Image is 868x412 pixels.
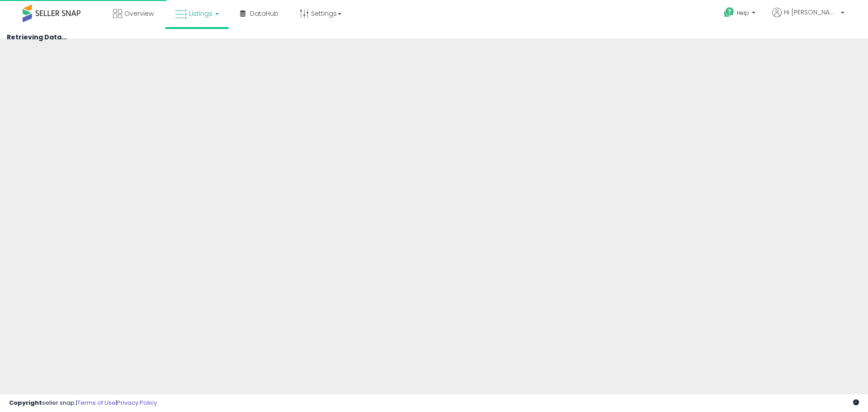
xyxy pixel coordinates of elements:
[723,7,735,18] i: Get Help
[189,9,212,18] span: Listings
[784,8,838,17] span: Hi [PERSON_NAME]
[124,9,154,18] span: Overview
[772,8,844,28] a: Hi [PERSON_NAME]
[250,9,278,18] span: DataHub
[737,9,749,17] span: Help
[7,34,861,41] h4: Retrieving Data...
